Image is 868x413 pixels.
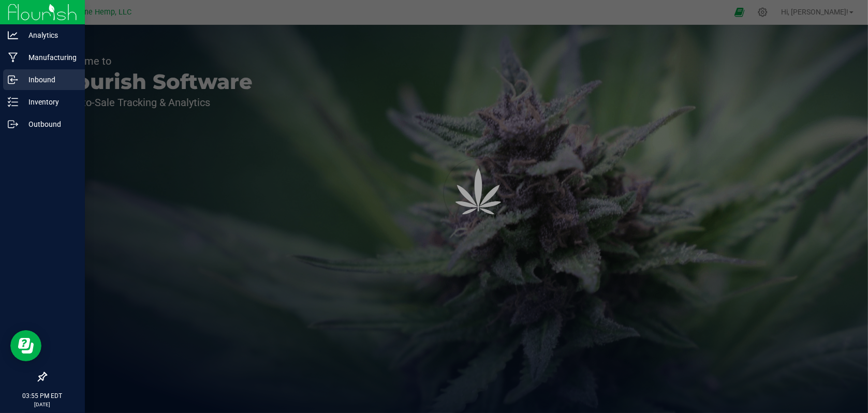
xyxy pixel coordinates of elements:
inline-svg: Analytics [8,30,18,40]
p: Manufacturing [18,51,80,64]
p: 03:55 PM EDT [5,391,80,401]
inline-svg: Inventory [8,97,18,107]
p: Inbound [18,73,80,86]
p: [DATE] [5,401,80,408]
p: Inventory [18,96,80,108]
inline-svg: Manufacturing [8,52,18,63]
p: Analytics [18,29,80,41]
inline-svg: Outbound [8,119,18,129]
iframe: Resource center [10,330,41,361]
inline-svg: Inbound [8,75,18,85]
p: Outbound [18,118,80,130]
